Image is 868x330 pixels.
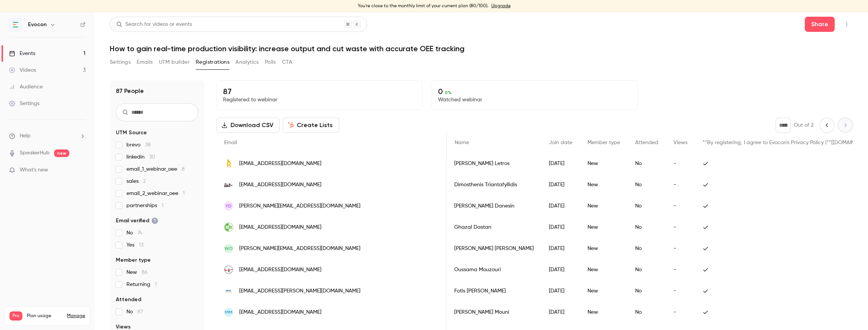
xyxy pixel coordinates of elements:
div: - [666,238,695,259]
div: - [666,259,695,280]
div: New [580,195,628,217]
div: [DATE] [541,195,580,217]
div: [DATE] [541,238,580,259]
span: Member type [116,256,151,264]
span: [EMAIL_ADDRESS][PERSON_NAME][DOMAIN_NAME] [239,287,360,295]
span: UTM Source [116,129,147,137]
span: [EMAIL_ADDRESS][DOMAIN_NAME] [239,308,321,316]
button: Emails [137,56,153,68]
p: Registered to webinar [223,96,416,104]
span: No [126,229,142,237]
span: WO [224,245,233,252]
span: 86 [142,270,148,275]
div: Videos [9,66,36,74]
span: [PERSON_NAME][EMAIL_ADDRESS][DOMAIN_NAME] [239,245,360,253]
h1: How to gain real-time production visibility: increase output and cut waste with accurate OEE trac... [110,44,853,53]
img: Evocon [9,19,22,31]
span: 2 [143,179,146,184]
span: 87 [137,309,143,314]
span: Name [455,140,469,145]
span: YD [226,203,232,209]
div: No [628,217,666,238]
span: Views [673,140,687,145]
a: Upgrade [491,3,511,9]
span: New [126,269,148,276]
img: boku.ac.at [224,223,233,232]
a: SpeakerHub [20,149,50,157]
div: - [666,302,695,323]
li: help-dropdown-opener [9,132,86,140]
span: 74 [137,230,142,236]
span: Help [20,132,31,140]
div: Fotis [PERSON_NAME] [447,280,541,302]
span: [EMAIL_ADDRESS][DOMAIN_NAME] [239,266,321,274]
span: partnerships [126,202,164,209]
span: Email verified [116,217,158,225]
span: 1 [155,282,157,287]
span: 1 [183,191,185,196]
span: new [54,149,69,157]
p: Out of 2 [794,121,813,129]
div: No [628,238,666,259]
div: Settings [9,100,39,107]
span: 8 [182,167,185,172]
div: - [666,174,695,195]
h6: Evocon [28,21,47,28]
div: No [628,153,666,174]
span: 30 [149,154,155,160]
span: email_2_webinar_oee [126,190,185,197]
div: Ghazal Dastan [447,217,541,238]
button: Previous page [820,118,835,133]
div: - [666,217,695,238]
img: viewredless.com [224,159,233,168]
span: brevo [126,141,151,149]
span: Member type [587,140,620,145]
div: - [666,280,695,302]
span: linkedin [126,153,155,161]
span: [EMAIL_ADDRESS][DOMAIN_NAME] [239,181,321,189]
button: Analytics [235,56,259,68]
span: No [126,308,143,316]
div: [DATE] [541,174,580,195]
div: [DATE] [541,280,580,302]
button: Share [805,17,835,32]
div: [PERSON_NAME] Mouni [447,302,541,323]
div: Audience [9,83,43,91]
div: No [628,195,666,217]
span: 0 % [445,90,452,95]
div: No [628,174,666,195]
a: Manage [67,313,85,319]
span: 13 [139,242,143,248]
img: gristiren.com [224,182,233,187]
div: New [580,217,628,238]
iframe: Noticeable Trigger [76,167,86,174]
div: - [666,195,695,217]
span: What's new [20,166,48,174]
span: 38 [145,142,151,148]
span: Pro [9,311,22,321]
div: New [580,302,628,323]
span: email_1_webinar_oee [126,165,185,173]
div: [PERSON_NAME] Letros [447,153,541,174]
button: Settings [110,56,131,68]
p: 0 [438,87,631,96]
span: Yes [126,241,143,249]
div: [DATE] [541,153,580,174]
span: sales [126,178,146,185]
div: [DATE] [541,217,580,238]
span: Join date [549,140,572,145]
span: Returning [126,281,157,288]
div: [PERSON_NAME] [PERSON_NAME] [447,238,541,259]
button: Download CSV [217,118,280,133]
div: [DATE] [541,302,580,323]
h1: 87 People [116,86,144,96]
p: 87 [223,87,416,96]
div: Search for videos or events [116,20,192,28]
div: Events [9,50,35,57]
div: No [628,302,666,323]
img: morocco.eccbc.com [224,265,233,274]
button: UTM builder [159,56,190,68]
span: [PERSON_NAME][EMAIL_ADDRESS][DOMAIN_NAME] [239,202,360,210]
button: CTA [282,56,292,68]
div: New [580,153,628,174]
